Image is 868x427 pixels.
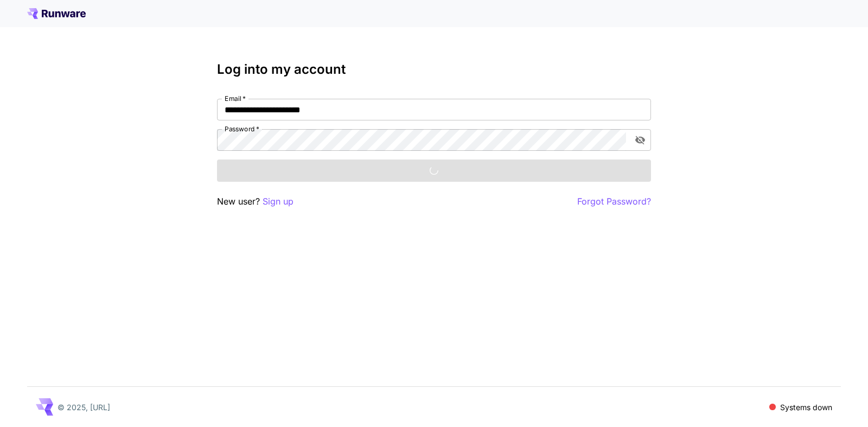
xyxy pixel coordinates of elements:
p: © 2025, [URL] [58,401,110,413]
label: Email [225,94,246,103]
p: New user? [217,195,293,208]
label: Password [225,124,259,133]
h3: Log into my account [217,62,651,77]
button: Sign up [263,195,293,208]
p: Systems down [780,401,832,413]
button: Forgot Password? [577,195,651,208]
button: toggle password visibility [630,130,650,150]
